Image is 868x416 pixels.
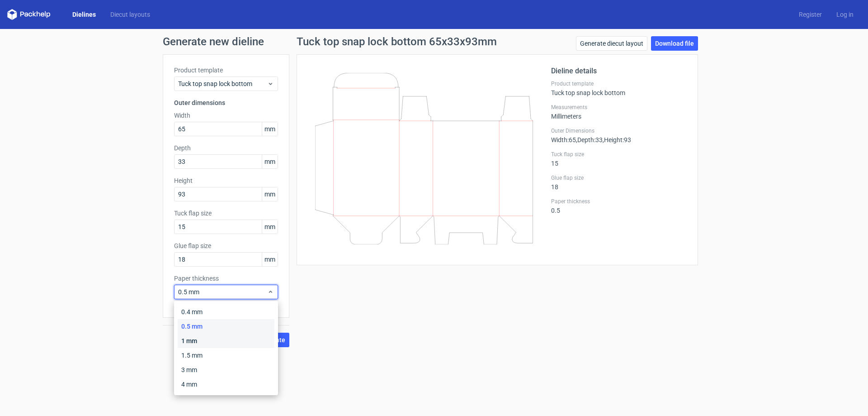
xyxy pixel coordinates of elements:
[576,36,647,51] a: Generate diecut layout
[551,66,687,77] h2: Dieline details
[178,348,274,363] div: 1.5 mm
[551,198,687,214] div: 0.5
[551,80,687,87] label: Product template
[551,136,576,143] span: Width : 65
[551,151,687,167] div: 15
[178,319,274,334] div: 0.5 mm
[262,122,278,136] span: mm
[174,143,278,153] label: Depth
[174,111,278,120] label: Width
[174,66,278,75] label: Product template
[603,136,631,143] span: , Height : 93
[178,363,274,377] div: 3 mm
[178,334,274,348] div: 1 mm
[174,274,278,283] label: Paper thickness
[551,80,687,96] div: Tuck top snap lock bottom
[262,187,278,201] span: mm
[551,198,687,205] label: Paper thickness
[262,155,278,168] span: mm
[178,287,267,296] span: 0.5 mm
[178,377,274,392] div: 4 mm
[174,241,278,250] label: Glue flap size
[178,305,274,319] div: 0.4 mm
[551,127,687,134] label: Outer Dimensions
[576,136,603,143] span: , Depth : 33
[551,174,687,191] div: 18
[163,36,705,47] h1: Generate new dieline
[651,36,698,51] a: Download file
[551,104,687,120] div: Millimeters
[65,10,103,19] a: Dielines
[103,10,157,19] a: Diecut layouts
[551,151,687,158] label: Tuck flap size
[551,104,687,111] label: Measurements
[174,98,278,107] h3: Outer dimensions
[297,36,497,47] h1: Tuck top snap lock bottom 65x33x93mm
[178,79,267,88] span: Tuck top snap lock bottom
[829,10,861,19] a: Log in
[262,253,278,266] span: mm
[551,174,687,182] label: Glue flap size
[792,10,829,19] a: Register
[262,220,278,234] span: mm
[174,209,278,218] label: Tuck flap size
[174,176,278,185] label: Height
